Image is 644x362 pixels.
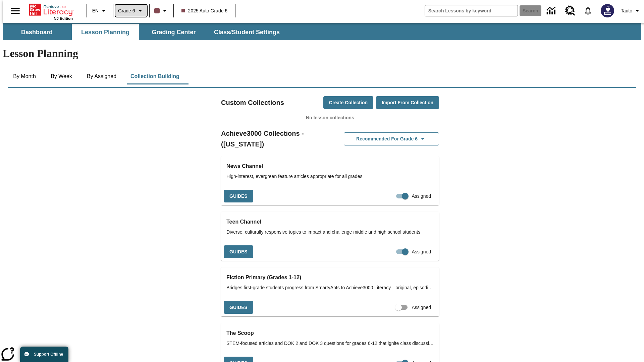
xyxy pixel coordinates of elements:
[226,162,434,171] h3: News Channel
[72,24,139,40] button: Lesson Planning
[579,2,597,19] a: Notifications
[82,68,122,84] button: By Assigned
[3,23,641,40] div: SubNavbar
[323,96,373,109] button: Create Collection
[5,1,25,21] button: Open side menu
[597,2,618,19] button: Select a new avatar
[21,28,53,36] span: Dashboard
[221,128,330,149] h2: Achieve3000 Collections - ([US_STATE])
[226,340,434,347] span: STEM-focused articles and DOK 2 and DOK 3 questions for grades 6-12 that ignite class discussions...
[152,5,171,17] button: Class color is dark brown. Change class color
[140,24,207,40] button: Grading Center
[20,347,68,362] button: Support Offline
[226,217,434,227] h3: Teen Channel
[226,273,434,282] h3: Fiction Primary (Grades 1-12)
[618,5,644,17] button: Profile/Settings
[412,248,431,255] span: Assigned
[412,193,431,200] span: Assigned
[118,7,135,14] span: Grade 6
[45,68,78,84] button: By Week
[3,47,641,60] h1: Lesson Planning
[125,68,185,84] button: Collection Building
[425,5,518,16] input: search field
[209,24,285,40] button: Class/Student Settings
[214,28,280,36] span: Class/Student Settings
[34,352,63,357] span: Support Offline
[226,284,434,291] span: Bridges first-grade students progress from SmartyAnts to Achieve3000 Literacy—original, episodic ...
[221,114,439,121] p: No lesson collections
[152,28,196,36] span: Grading Center
[621,7,632,14] span: Tauto
[543,2,561,20] a: Data Center
[226,328,434,338] h3: The Scoop
[181,7,228,14] span: 2025 Auto Grade 6
[224,190,253,203] button: Guides
[344,132,439,145] button: Recommended for Grade 6
[3,24,286,40] div: SubNavbar
[226,229,434,236] span: Diverse, culturally responsive topics to impact and challenge middle and high school students
[226,173,434,180] span: High-interest, evergreen feature articles appropriate for all grades
[224,301,253,314] button: Guides
[29,2,73,20] div: Home
[81,28,129,36] span: Lesson Planning
[224,245,253,258] button: Guides
[89,5,111,17] button: Language: EN, Select a language
[412,304,431,311] span: Assigned
[92,7,99,14] span: EN
[3,24,70,40] button: Dashboard
[54,16,73,20] span: NJ Edition
[8,68,41,84] button: By Month
[376,96,439,109] button: Import from Collection
[601,4,614,17] img: Avatar
[221,97,284,108] h2: Custom Collections
[115,5,147,17] button: Grade: Grade 6, Select a grade
[561,2,579,20] a: Resource Center, Will open in new tab
[29,3,73,16] a: Home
